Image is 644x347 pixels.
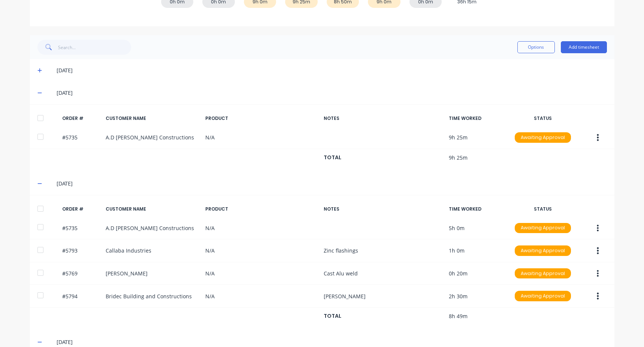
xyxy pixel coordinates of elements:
[511,206,575,212] div: STATUS
[57,66,607,75] div: [DATE]
[515,268,571,279] div: Awaiting Approval
[515,245,571,256] div: Awaiting Approval
[205,115,318,122] div: PRODUCT
[561,41,607,53] button: Add timesheet
[514,132,571,143] button: Awaiting Approval
[58,40,131,55] input: Search...
[515,132,571,143] div: Awaiting Approval
[514,290,571,302] button: Awaiting Approval
[517,41,555,53] button: Options
[514,245,571,256] button: Awaiting Approval
[106,115,199,122] div: CUSTOMER NAME
[515,223,571,233] div: Awaiting Approval
[511,115,575,122] div: STATUS
[57,179,607,188] div: [DATE]
[449,115,505,122] div: TIME WORKED
[57,338,607,346] div: [DATE]
[514,268,571,279] button: Awaiting Approval
[205,206,318,212] div: PRODUCT
[324,115,443,122] div: NOTES
[62,115,100,122] div: ORDER #
[106,206,199,212] div: CUSTOMER NAME
[324,206,443,212] div: NOTES
[62,206,100,212] div: ORDER #
[514,223,571,234] button: Awaiting Approval
[515,291,571,301] div: Awaiting Approval
[57,89,607,97] div: [DATE]
[449,206,505,212] div: TIME WORKED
